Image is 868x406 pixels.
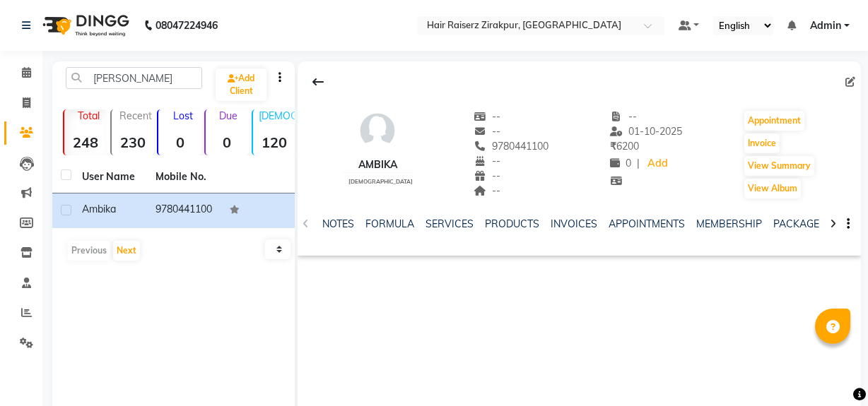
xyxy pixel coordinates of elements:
[356,109,399,152] img: avatar
[696,217,762,230] a: MEMBERSHIP
[158,133,201,151] strong: 0
[66,67,202,89] input: Search by Name/Mobile/Email/Code
[74,161,147,193] th: User Name
[744,133,780,153] button: Invoice
[322,217,354,230] a: NOTES
[474,169,501,182] span: --
[70,109,107,122] p: Total
[365,217,414,230] a: FORMULA
[474,125,501,138] span: --
[64,133,107,151] strong: 248
[810,18,841,33] span: Admin
[637,156,640,171] span: |
[809,350,854,392] iframe: chat widget
[485,217,539,230] a: PRODUCTS
[82,203,116,215] span: Ambika
[610,125,682,138] span: 01-10-2025
[426,217,474,230] a: SERVICES
[343,157,413,172] div: Ambika
[147,161,221,193] th: Mobile No.
[474,155,501,167] span: --
[112,133,155,151] strong: 230
[551,217,597,230] a: INVOICES
[164,109,201,122] p: Lost
[117,109,155,122] p: Recent
[744,111,804,131] button: Appointment
[206,133,249,151] strong: 0
[610,110,637,123] span: --
[216,68,266,101] a: Add Client
[609,217,685,230] a: APPOINTMENTS
[36,6,133,45] img: logo
[303,68,333,95] div: Back to Client
[610,157,631,169] span: 0
[348,178,413,185] span: [DEMOGRAPHIC_DATA]
[474,184,501,197] span: --
[645,154,670,174] a: Add
[474,140,549,153] span: 9780441100
[773,217,826,230] a: PACKAGES
[209,109,249,122] p: Due
[113,241,140,261] button: Next
[147,193,221,228] td: 9780441100
[744,179,801,198] button: View Album
[610,140,639,153] span: 6200
[744,156,814,176] button: View Summary
[253,133,296,151] strong: 120
[259,109,296,122] p: [DEMOGRAPHIC_DATA]
[474,110,501,123] span: --
[610,140,616,153] span: ₹
[156,6,218,45] b: 08047224946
